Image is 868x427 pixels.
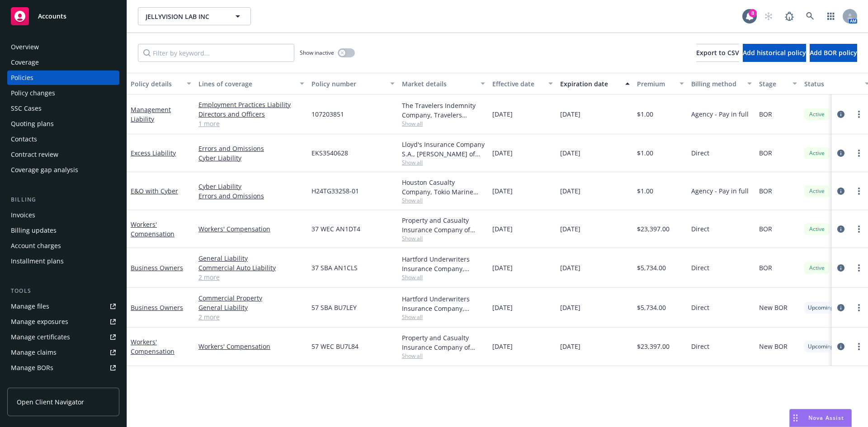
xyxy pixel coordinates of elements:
[402,140,485,159] div: Lloyd's Insurance Company S.A., [PERSON_NAME] of [GEOGRAPHIC_DATA], E-Risk Services
[7,208,119,222] a: Invoices
[492,303,513,312] span: [DATE]
[402,333,485,352] div: Property and Casualty Insurance Company of [GEOGRAPHIC_DATA], Hartford Insurance Group
[7,101,119,116] a: SSC Cases
[492,342,513,351] span: [DATE]
[311,263,358,272] span: 37 SBA AN1CLS
[759,7,778,25] a: Start snowing
[131,338,175,356] a: Workers' Compensation
[7,40,119,54] a: Overview
[7,330,119,344] a: Manage certificates
[11,147,58,162] div: Contract review
[492,148,513,158] span: [DATE]
[854,186,864,197] a: more
[492,263,513,272] span: [DATE]
[7,239,119,253] a: Account charges
[835,224,846,235] a: circleInformation
[560,224,580,234] span: [DATE]
[560,186,580,196] span: [DATE]
[808,414,844,422] span: Nova Assist
[402,178,485,197] div: Houston Casualty Company, Tokio Marine HCC
[7,132,119,146] a: Contacts
[11,299,49,314] div: Manage files
[691,148,709,158] span: Direct
[637,303,666,312] span: $5,734.00
[691,186,749,196] span: Agency - Pay in full
[835,302,846,313] a: circleInformation
[7,286,119,296] div: Tools
[131,149,176,157] a: Excess Liability
[808,110,826,118] span: Active
[691,79,742,89] div: Billing method
[198,119,304,128] a: 1 more
[7,314,119,329] span: Manage exposures
[790,409,801,427] div: Drag to move
[560,263,580,272] span: [DATE]
[311,303,357,312] span: 57 SBA BU7LEY
[131,79,181,89] div: Policy details
[7,299,119,314] a: Manage files
[198,109,304,119] a: Directors and Officers
[492,79,543,89] div: Effective date
[810,44,857,62] button: Add BOR policy
[402,294,485,313] div: Hartford Underwriters Insurance Company, Hartford Insurance Group
[146,12,224,21] span: JELLYVISION LAB INC
[311,148,348,158] span: EKS3540628
[198,224,304,234] a: Workers' Compensation
[7,195,119,204] div: Billing
[560,342,580,351] span: [DATE]
[7,4,119,29] a: Accounts
[808,187,826,195] span: Active
[835,341,846,352] a: circleInformation
[300,49,334,56] span: Show inactive
[808,304,834,312] span: Upcoming
[560,148,580,158] span: [DATE]
[402,273,485,281] span: Show all
[7,345,119,360] a: Manage claims
[835,186,846,197] a: circleInformation
[7,70,119,85] a: Policies
[691,303,709,312] span: Direct
[691,342,709,351] span: Direct
[7,86,119,100] a: Policy changes
[11,163,78,177] div: Coverage gap analysis
[691,263,709,272] span: Direct
[402,235,485,242] span: Show all
[402,313,485,321] span: Show all
[138,7,251,25] button: JELLYVISION LAB INC
[11,345,57,360] div: Manage claims
[759,148,772,158] span: BOR
[198,153,304,163] a: Cyber Liability
[7,55,119,70] a: Coverage
[127,73,195,94] button: Policy details
[691,109,749,119] span: Agency - Pay in full
[492,224,513,234] span: [DATE]
[691,224,709,234] span: Direct
[7,147,119,162] a: Contract review
[808,343,834,351] span: Upcoming
[560,303,580,312] span: [DATE]
[7,254,119,268] a: Installment plans
[557,73,633,94] button: Expiration date
[308,73,398,94] button: Policy number
[198,191,304,201] a: Errors and Omissions
[311,224,360,234] span: 37 WEC AN1DT4
[696,44,739,62] button: Export to CSV
[822,7,840,25] a: Switch app
[402,159,485,166] span: Show all
[801,7,819,25] a: Search
[402,120,485,127] span: Show all
[11,314,68,329] div: Manage exposures
[696,48,739,57] span: Export to CSV
[759,79,787,89] div: Stage
[398,73,489,94] button: Market details
[11,55,39,70] div: Coverage
[402,101,485,120] div: The Travelers Indemnity Company, Travelers Insurance
[198,312,304,322] a: 2 more
[759,186,772,196] span: BOR
[198,182,304,191] a: Cyber Liability
[759,224,772,234] span: BOR
[198,342,304,351] a: Workers' Compensation
[198,303,304,312] a: General Liability
[131,263,183,272] a: Business Owners
[854,109,864,120] a: more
